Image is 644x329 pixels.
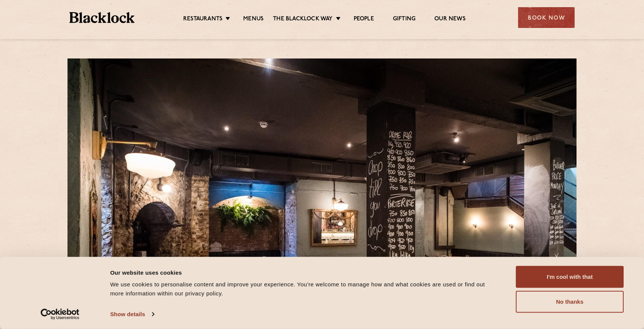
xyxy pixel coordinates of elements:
[434,15,466,24] a: Our News
[243,15,264,24] a: Menus
[518,7,575,28] div: Book Now
[183,15,222,24] a: Restaurants
[110,280,499,298] div: We use cookies to personalise content and improve your experience. You're welcome to manage how a...
[273,15,333,24] a: The Blacklock Way
[516,266,624,288] button: I'm cool with that
[69,12,135,23] img: BL_Textured_Logo-footer-cropped.svg
[110,309,154,320] a: Show details
[516,291,624,313] button: No thanks
[393,15,416,24] a: Gifting
[354,15,374,24] a: People
[110,268,499,277] div: Our website uses cookies
[27,309,93,320] a: Usercentrics Cookiebot - opens in a new window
